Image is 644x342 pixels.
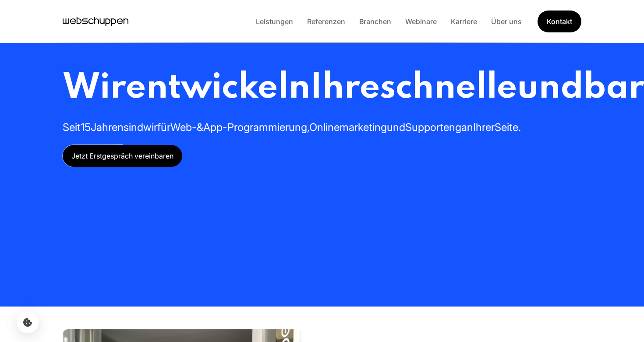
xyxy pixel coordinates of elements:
span: Seite. [495,121,521,134]
span: wir [143,121,157,134]
button: Cookie-Einstellungen öffnen [17,311,39,333]
span: Web- [170,121,197,134]
span: eng [443,121,461,134]
a: Leistungen [249,17,300,26]
span: Support [405,121,443,134]
span: sind [124,121,143,134]
span: für [157,121,170,134]
a: Jetzt Erstgespräch vereinbaren [63,145,182,167]
span: & [197,121,203,134]
span: entwickeln [126,71,310,106]
span: Ihrer [473,121,495,134]
a: Hauptseite besuchen [63,15,128,28]
span: Ihre [310,71,380,106]
span: Seit [63,121,81,134]
a: Karriere [444,17,484,26]
span: Onlinemarketing [309,121,387,134]
a: Webinare [398,17,444,26]
a: Branchen [352,17,398,26]
span: Wir [63,71,126,106]
a: Referenzen [300,17,352,26]
span: 15 [81,121,91,134]
span: schnelle [380,71,517,106]
span: und [387,121,405,134]
span: an [461,121,473,134]
a: Get Started [538,11,581,32]
span: App-Programmierung, [203,121,309,134]
a: Über uns [484,17,529,26]
span: Jahren [91,121,124,134]
span: und [517,71,583,106]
